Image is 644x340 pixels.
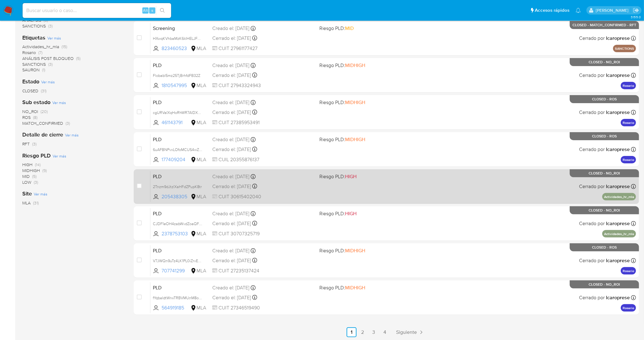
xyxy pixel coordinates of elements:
span: s [151,7,153,13]
span: 3.155.0 [631,15,641,19]
span: Accesos rápidos [535,7,569,14]
a: Notificaciones [576,8,581,13]
input: Buscar usuario o caso... [23,6,171,15]
button: search-icon [156,6,169,15]
span: Alt [143,7,148,13]
a: Salir [633,7,639,14]
p: leandro.caroprese@mercadolibre.com [596,7,631,13]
